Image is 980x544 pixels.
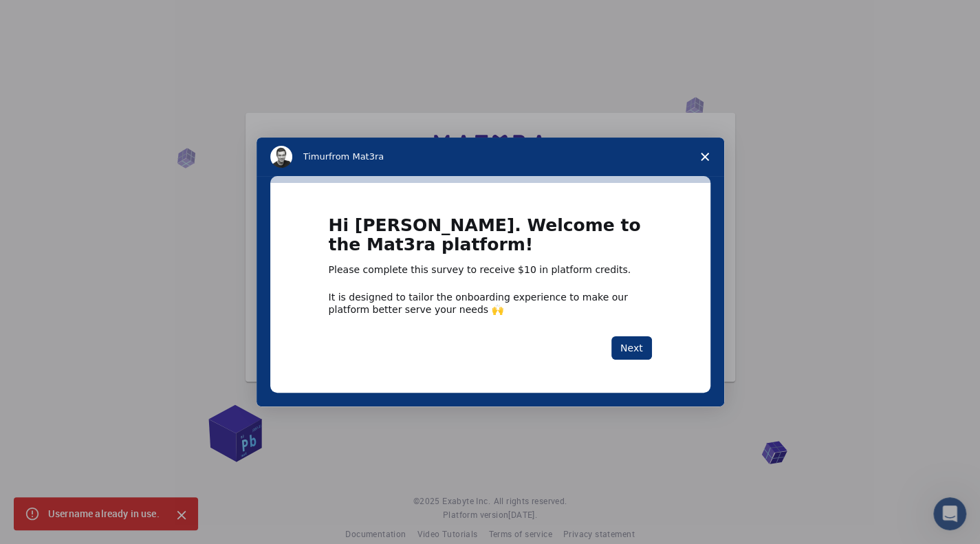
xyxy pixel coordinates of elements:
img: Profile image for Timur [270,146,292,168]
span: Timur [303,151,329,162]
span: from Mat3ra [329,151,384,162]
span: Support [28,10,77,22]
span: Close survey [686,138,724,176]
h1: Hi [PERSON_NAME]. Welcome to the Mat3ra platform! [329,216,652,263]
div: Please complete this survey to receive $10 in platform credits. [329,263,652,277]
button: Next [611,336,652,360]
div: It is designed to tailor the onboarding experience to make our platform better serve your needs 🙌 [329,291,652,316]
